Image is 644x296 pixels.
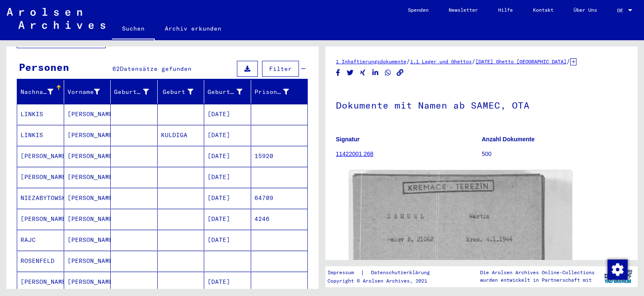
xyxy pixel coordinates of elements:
[482,136,535,143] b: Anzahl Dokumente
[204,272,251,292] mat-cell: [DATE]
[64,251,111,271] mat-cell: [PERSON_NAME]
[161,88,194,96] div: Geburt‏
[17,230,64,250] mat-cell: RAJC
[204,209,251,229] mat-cell: [DATE]
[204,146,251,166] mat-cell: [DATE]
[17,251,64,271] mat-cell: ROSENFELD
[336,86,627,123] h1: Dokumente mit Namen ab SAMEC, OTA
[480,276,595,284] p: wurden entwickelt in Partnerschaft mit
[410,58,472,65] a: 1.1 Lager und Ghettos
[64,167,111,187] mat-cell: [PERSON_NAME]
[251,209,308,229] mat-cell: 4246
[480,269,595,276] p: Die Arolsen Archives Online-Collections
[262,61,299,77] button: Filter
[158,125,205,145] mat-cell: KULDIGA
[64,230,111,250] mat-cell: [PERSON_NAME]
[327,268,361,277] a: Impressum
[269,65,292,73] span: Filter
[17,209,64,229] mat-cell: [PERSON_NAME]
[112,18,155,40] a: Suchen
[64,80,111,104] mat-header-cell: Vorname
[371,68,380,78] button: Share on LinkedIn
[254,88,289,96] div: Prisoner #
[21,88,53,96] div: Nachname
[17,80,64,104] mat-header-cell: Nachname
[336,151,374,157] a: 11422001 268
[472,57,475,65] span: /
[120,65,192,73] span: Datensätze gefunden
[161,85,204,99] div: Geburt‏
[204,188,251,208] mat-cell: [DATE]
[17,125,64,145] mat-cell: LINKIS
[336,58,406,65] a: 1 Inhaftierungsdokumente
[64,188,111,208] mat-cell: [PERSON_NAME]
[396,68,405,78] button: Copy link
[19,60,69,75] div: Personen
[617,8,626,13] span: DE
[327,277,440,285] p: Copyright © Arolsen Archives, 2021
[475,58,566,65] a: [DATE] Ghetto [GEOGRAPHIC_DATA]
[64,146,111,166] mat-cell: [PERSON_NAME]
[17,272,64,292] mat-cell: [PERSON_NAME]
[112,65,120,73] span: 62
[251,146,308,166] mat-cell: 15920
[7,8,105,29] img: Arolsen_neg.svg
[68,85,111,99] div: Vorname
[114,88,149,96] div: Geburtsname
[204,125,251,145] mat-cell: [DATE]
[204,230,251,250] mat-cell: [DATE]
[114,85,159,99] div: Geburtsname
[251,188,308,208] mat-cell: 64709
[17,146,64,166] mat-cell: [PERSON_NAME]
[64,125,111,145] mat-cell: [PERSON_NAME]
[204,104,251,125] mat-cell: [DATE]
[17,167,64,187] mat-cell: [PERSON_NAME]
[208,88,242,96] div: Geburtsdatum
[334,68,343,78] button: Share on Facebook
[155,18,231,39] a: Archiv erkunden
[327,268,440,277] div: |
[158,80,205,104] mat-header-cell: Geburt‏
[608,260,628,280] img: Zustimmung ändern
[364,268,440,277] a: Datenschutzerklärung
[406,57,410,65] span: /
[111,80,158,104] mat-header-cell: Geburtsname
[482,150,627,158] p: 500
[346,68,355,78] button: Share on Twitter
[21,85,64,99] div: Nachname
[251,80,308,104] mat-header-cell: Prisoner #
[17,188,64,208] mat-cell: NIEZABYTOWSKI
[384,68,392,78] button: Share on WhatsApp
[208,85,253,99] div: Geburtsdatum
[68,88,100,96] div: Vorname
[566,57,570,65] span: /
[204,167,251,187] mat-cell: [DATE]
[64,209,111,229] mat-cell: [PERSON_NAME]
[64,104,111,125] mat-cell: [PERSON_NAME]
[602,266,634,287] img: yv_logo.png
[254,85,300,99] div: Prisoner #
[64,272,111,292] mat-cell: [PERSON_NAME]
[336,136,360,143] b: Signatur
[17,104,64,125] mat-cell: LINKIS
[358,68,367,78] button: Share on Xing
[204,80,251,104] mat-header-cell: Geburtsdatum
